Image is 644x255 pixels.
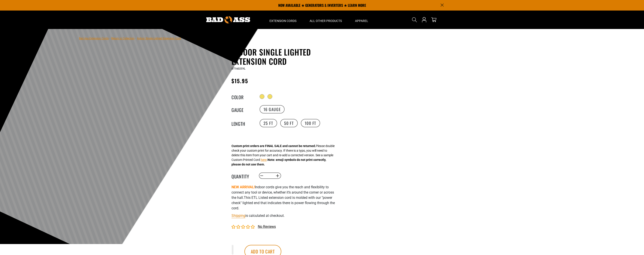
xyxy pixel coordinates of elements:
summary: All Other Products [303,11,348,29]
button: here [261,158,267,162]
span: › [109,37,110,40]
label: 25 FT [260,119,277,127]
summary: Extension Cords [263,11,303,29]
span: Extension Cords [269,19,296,23]
nav: breadcrumbs [79,36,181,41]
legend: Color [231,94,253,99]
span: BT16025YL [231,67,245,70]
a: Shipping [231,214,245,218]
label: 16 Gauge [260,105,285,113]
strong: Custom print orders are FINAL SALE and cannot be returned. [231,144,316,148]
a: Bad Ass Extension Cords [79,37,109,40]
span: Indoor cords give you the reach and flexibility to connect any tool or device, whether it’s aroun... [231,185,335,210]
div: Please double check your custom print for accuracy. If there is a typo, you will need to delete t... [231,144,335,167]
span: All Other Products [310,19,342,23]
label: 100 FT [301,119,320,127]
div: is calculated at checkout. [231,213,339,219]
strong: NEW ARRIVAL! [231,185,255,189]
span: $15.95 [231,77,248,85]
span: › [135,37,136,40]
a: Return to Collection [111,37,135,40]
span: No reviews [258,224,276,229]
legend: Length [231,120,253,126]
legend: Gauge [231,106,253,112]
img: Bad Ass Extension Cords [206,16,250,23]
h1: Indoor Single Lighted Extension Cord [231,47,339,66]
span: Apparel [355,19,368,23]
span: 0.00 stars [231,225,256,229]
summary: Apparel [348,11,375,29]
summary: Search [411,16,418,23]
label: Quantity [231,173,253,179]
label: 50 FT [280,119,298,127]
strong: Note: emoji symbols do not print correctly, please do not use them. [231,158,326,166]
span: Indoor Single Lighted Extension Cord [137,37,181,40]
